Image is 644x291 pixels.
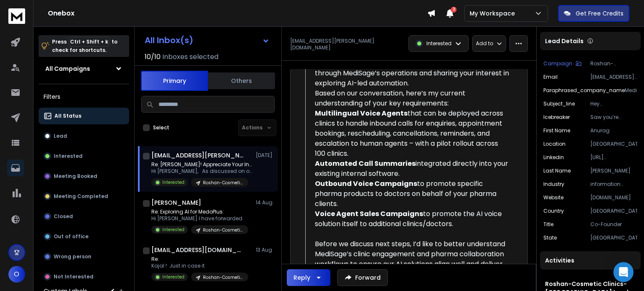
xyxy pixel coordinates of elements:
[203,274,243,281] p: Roshan-Cosmetic Clinics-[GEOGRAPHIC_DATA] Leads [DATE]
[48,8,427,18] h1: Onebox
[54,133,67,139] p: Lead
[476,40,493,47] p: Add to
[39,60,129,77] button: All Campaigns
[256,152,275,159] p: [DATE]
[590,221,637,228] p: Co-Founder
[576,9,623,18] p: Get Free Credits
[287,269,330,286] button: Reply
[151,263,248,269] p: Kajal ! Just in case it
[543,194,563,201] p: website
[545,37,584,45] p: Lead Details
[39,268,129,285] button: Not Interested
[162,52,218,62] h3: Inboxes selected
[590,167,637,174] p: [PERSON_NAME]
[151,168,252,175] p: Hi [PERSON_NAME], As discussed on our
[290,38,403,51] p: [EMAIL_ADDRESS][PERSON_NAME][DOMAIN_NAME]
[590,74,637,80] p: [EMAIL_ADDRESS][PERSON_NAME][DOMAIN_NAME]
[54,153,83,160] p: Interested
[590,234,637,241] p: [GEOGRAPHIC_DATA]
[203,180,243,186] p: Roshan-Cosmetic Clinics-[GEOGRAPHIC_DATA] Leads [DATE]
[8,8,25,24] img: logo
[590,60,637,67] p: Roshan-Cosmetic Clinics-[GEOGRAPHIC_DATA] Leads [DATE]
[590,141,637,147] p: [GEOGRAPHIC_DATA]
[543,154,564,161] p: linkedin
[543,100,575,107] p: subject_line
[138,32,276,49] button: All Inbox(s)
[315,159,415,168] strong: Automated Call Summaries
[315,209,509,229] div: to promote the AI voice solution itself to additional clinics/doctors.
[39,108,129,124] button: All Status
[39,91,129,103] h3: Filters
[151,256,248,263] p: Re:
[151,198,201,207] h1: [PERSON_NAME]
[315,58,509,88] div: Thank you once again for taking the time to walk me through MediSage’s operations and sharing you...
[151,209,248,215] p: Re: Exploring AI for MedoPlus:
[39,188,129,205] button: Meeting Completed
[315,88,509,108] div: Based on our conversation, here’s my current understanding of your key requirements:
[52,38,117,54] p: Press to check for shortcuts.
[151,246,244,254] h1: [EMAIL_ADDRESS][DOMAIN_NAME]
[540,251,641,270] div: Activities
[315,179,417,188] strong: Outbound Voice Campaigns
[590,208,637,214] p: [GEOGRAPHIC_DATA]
[543,208,564,214] p: country
[151,215,248,222] p: Hi [PERSON_NAME] I have forwarded
[470,9,518,18] p: My Workspace
[543,221,553,228] p: title
[315,239,509,279] div: Before we discuss next steps, I’d like to better understand MediSage’s clinic engagement and phar...
[315,159,509,179] div: integrated directly into your existing internal software.
[39,128,129,144] button: Lead
[8,266,25,283] button: O
[590,181,637,188] p: information technology & services
[426,40,452,47] p: Interested
[45,64,90,73] h1: All Campaigns
[162,179,184,185] p: Interested
[145,52,161,62] span: 10 / 10
[203,227,243,233] p: Roshan-Cosmetic Clinics-[GEOGRAPHIC_DATA] Leads [DATE]
[625,87,637,94] p: MediSage
[590,194,637,201] p: [DOMAIN_NAME]
[69,37,109,46] span: Ctrl + Shift + k
[590,154,637,161] p: [URL][DOMAIN_NAME]
[256,247,275,253] p: 13 Aug
[54,173,97,180] p: Meeting Booked
[543,127,570,134] p: First Name
[543,74,558,80] p: Email
[543,181,564,188] p: industry
[54,233,88,240] p: Out of office
[39,208,129,225] button: Closed
[54,253,91,260] p: Wrong person
[153,124,169,131] label: Select
[543,141,566,147] p: location
[451,7,457,13] span: 2
[558,5,629,22] button: Get Free Credits
[613,262,634,282] div: Open Intercom Messenger
[590,100,637,107] p: Hey [PERSON_NAME], loved what MediSage is doing in digital healthcare
[543,60,572,67] p: Campaign
[55,113,81,119] p: All Status
[543,167,571,174] p: Last Name
[543,234,557,241] p: state
[293,273,310,282] div: Reply
[543,87,625,94] p: paraphrased_company_name
[256,199,275,206] p: 14 Aug
[337,269,388,286] button: Forward
[315,179,509,209] div: to promote specific pharma products to doctors on behalf of your pharma clients.
[590,127,637,134] p: Anurag
[151,161,252,168] p: Re: [PERSON_NAME]! Appreciate Your Interest
[162,227,184,233] p: Interested
[208,72,275,90] button: Others
[315,108,408,118] strong: Multilingual Voice Agents
[39,168,129,185] button: Meeting Booked
[141,71,208,91] button: Primary
[145,36,193,44] h1: All Inbox(s)
[315,108,509,159] div: that can be deployed across clinics to handle inbound calls for enquiries, appointment bookings, ...
[39,228,129,245] button: Out of office
[543,60,582,67] button: Campaign
[162,274,184,280] p: Interested
[590,114,637,121] p: Saw you’re redefining healthcare marketing—been watching the tech shift in med info, figured we s...
[315,209,423,219] strong: Voice Agent Sales Campaigns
